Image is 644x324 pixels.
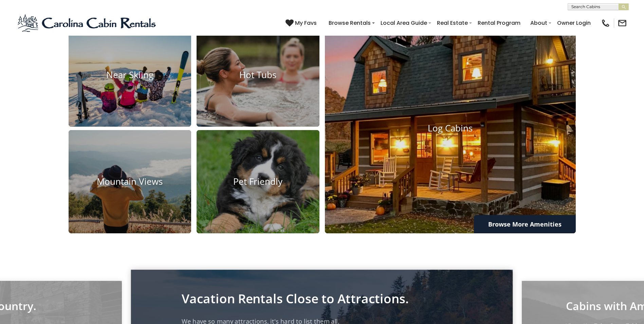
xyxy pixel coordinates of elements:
a: Local Area Guide [377,17,430,29]
h4: Near Skiing [69,70,191,80]
h4: Pet Friendly [197,177,319,187]
a: Browse Rentals [325,17,374,29]
h4: Mountain Views [69,177,191,187]
a: Rental Program [474,17,524,29]
p: Vacation Rentals Close to Attractions. [182,293,462,304]
a: Near Skiing [69,23,191,127]
a: My Favs [286,19,318,28]
a: Hot Tubs [197,23,319,127]
a: Browse More Amenities [474,215,576,233]
h4: Hot Tubs [197,70,319,80]
a: Real Estate [434,17,471,29]
a: Owner Login [554,17,594,29]
a: Log Cabins [325,23,576,233]
h4: Log Cabins [325,123,576,133]
a: Mountain Views [69,130,191,234]
span: My Favs [295,19,317,27]
a: Pet Friendly [197,130,319,234]
a: About [527,17,551,29]
img: Blue-2.png [17,13,158,33]
img: mail-regular-black.png [618,18,627,28]
img: phone-regular-black.png [601,18,610,28]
